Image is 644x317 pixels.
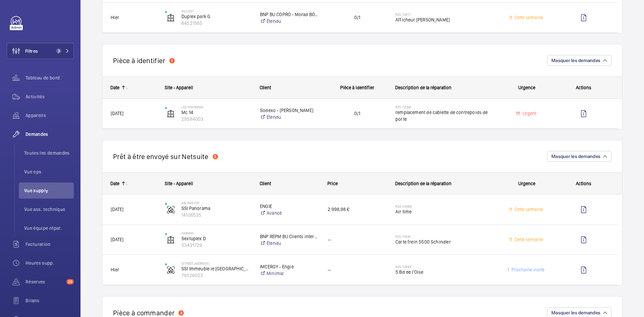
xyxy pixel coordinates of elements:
p: SSI Panorama [181,205,251,212]
span: Urgence [518,85,535,90]
span: Réserves [25,278,64,285]
a: Étendu [260,240,319,247]
p: [STREET_ADDRESS] [181,261,251,265]
span: Masquer les demandes [551,58,600,63]
span: remplacement de cablette de contrepoids de porte [395,109,495,122]
span: Carte frein 5500 Schindler [395,239,495,245]
div: 3 [213,154,218,159]
span: Price [327,181,338,186]
p: Sextuplex D [181,235,251,242]
a: Avancé [260,210,319,216]
p: SILO EST [181,9,251,13]
div: Date [110,85,119,90]
span: Activités [25,93,74,100]
p: BNP BU COPRO - Morad BOULEFFAF [260,11,319,18]
p: Mc 14 [181,109,251,116]
h2: Prêt à être envoyé sur Netsuite [113,152,209,161]
img: elevator.svg [167,14,175,22]
span: Urgent [521,111,536,116]
span: Filtres [25,48,38,54]
span: Cette semaine [513,237,543,242]
span: Description de la réparation [395,181,451,186]
span: Hier [111,267,119,272]
p: BNP REPM BU Clients internes [260,233,319,240]
h2: R24-05664 [395,204,495,208]
span: Masquer les demandes [551,154,600,159]
span: 0/1 [328,14,387,21]
span: Site - Appareil [165,181,193,186]
span: Actions [576,181,591,186]
a: Minimal [260,270,319,277]
p: FAIRWAY [181,231,251,235]
h2: R25-12849 [395,265,495,269]
span: 0/1 [328,110,387,117]
span: Urgence [518,181,535,186]
span: Client [260,181,271,186]
img: elevator.svg [167,110,175,118]
p: AIR TIME P9T [181,201,251,205]
p: 53491729 [181,242,251,249]
img: fire_alarm.svg [167,266,175,274]
span: [DATE] [111,111,123,116]
span: Demandes [25,131,74,138]
button: Filtres3 [7,43,74,59]
span: Site - Appareil [165,85,193,90]
span: Air time [395,208,495,215]
span: Hier [111,15,119,20]
div: 3 [178,310,184,316]
span: Client [260,85,271,90]
p: ENGIE [260,203,319,210]
span: Cette semaine [513,15,543,20]
span: Masquer les demandes [551,310,600,315]
h2: R25-11835 [395,234,495,239]
h2: R25-12817 [395,12,495,16]
div: 1 [169,58,175,63]
span: Afficheur [PERSON_NAME] [395,16,495,23]
p: 29584003 [181,116,251,122]
img: elevator.svg [167,236,175,244]
span: Pièce à identifier [340,85,374,90]
span: 3 [56,48,61,54]
h2: Pièce à commander [113,309,174,317]
span: Appareils [25,112,74,119]
button: Masquer les demandes [547,151,611,162]
p: 64521565 [181,20,251,27]
button: Masquer les demandes [547,55,611,66]
span: -- [328,236,387,244]
span: Facturation [25,241,74,248]
p: Les Fontaines [181,105,251,109]
span: Vue ops [24,168,74,175]
span: [DATE] [111,207,123,212]
span: [DATE] [111,237,123,242]
p: Sodexo - [PERSON_NAME] [260,107,319,114]
p: Duplex park G [181,13,251,20]
p: 79326023 [181,272,251,279]
span: Vue équipe répar. [24,225,74,231]
span: 5 Bd de l'Oise [395,269,495,275]
span: Actions [576,85,591,90]
span: 25 [66,279,74,284]
div: Date [110,181,119,186]
a: Étendu [260,18,319,24]
span: Tableau de bord [25,74,74,81]
p: SSI Immeuble le [GEOGRAPHIC_DATA] [181,265,251,272]
span: Cette semaine [513,207,543,212]
span: Vue supply [24,187,74,194]
img: fire_alarm.svg [167,206,175,214]
h2: Pièce à identifier [113,56,165,65]
p: 14108535 [181,212,251,218]
span: Prochaine visite [510,267,544,272]
span: -- [328,266,387,274]
span: Heures supp. [25,260,74,266]
p: IMCERGY - Engie [260,263,319,270]
span: 2 998,98 € [328,206,387,213]
span: Vue ass. technique [24,206,74,213]
span: Bilans [25,297,74,304]
a: Étendu [260,114,319,120]
span: Toutes les demandes [24,150,74,156]
span: Description de la réparation [395,85,451,90]
h2: R25-12264 [395,105,495,109]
